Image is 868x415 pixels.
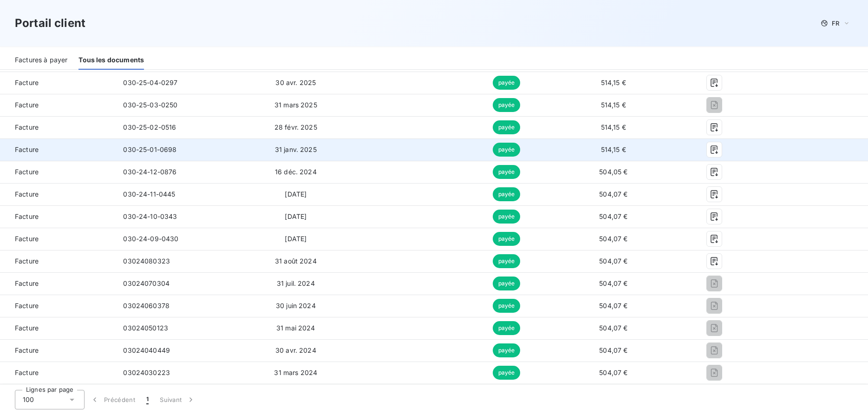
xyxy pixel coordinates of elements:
[285,212,307,220] span: [DATE]
[493,321,521,335] span: payée
[7,301,108,310] span: Facture
[277,279,315,287] span: 31 juil. 2024
[123,279,170,287] span: 03024070304
[493,299,521,313] span: payée
[493,254,521,268] span: payée
[7,368,108,377] span: Facture
[275,145,317,153] span: 31 janv. 2025
[599,324,627,332] span: 504,07 €
[274,123,317,131] span: 28 févr. 2025
[23,395,34,404] span: 100
[601,101,626,109] span: 514,15 €
[599,168,627,176] span: 504,05 €
[15,50,67,70] div: Factures à payer
[123,257,170,265] span: 03024080323
[123,369,170,376] span: 03024030223
[7,257,108,266] span: Facture
[599,302,627,310] span: 504,07 €
[78,50,144,70] div: Tous les documents
[493,187,521,201] span: payée
[275,168,317,176] span: 16 déc. 2024
[123,302,170,310] span: 03024060378
[123,346,170,354] span: 03024040449
[7,279,108,288] span: Facture
[85,390,141,409] button: Précédent
[7,190,108,199] span: Facture
[274,369,317,376] span: 31 mars 2024
[141,390,154,409] button: 1
[599,190,627,198] span: 504,07 €
[601,145,626,153] span: 514,15 €
[493,366,521,380] span: payée
[275,79,316,86] span: 30 avr. 2025
[493,232,521,246] span: payée
[7,100,108,110] span: Facture
[7,167,108,177] span: Facture
[276,324,315,332] span: 31 mai 2024
[493,120,521,134] span: payée
[123,212,177,220] span: 030-24-10-0343
[601,79,626,86] span: 514,15 €
[276,302,316,310] span: 30 juin 2024
[599,279,627,287] span: 504,07 €
[599,369,627,376] span: 504,07 €
[493,277,521,290] span: payée
[285,235,307,243] span: [DATE]
[493,343,521,357] span: payée
[599,212,627,220] span: 504,07 €
[7,123,108,132] span: Facture
[275,257,317,265] span: 31 août 2024
[275,346,316,354] span: 30 avr. 2024
[154,390,201,409] button: Suivant
[493,76,521,90] span: payée
[274,101,317,109] span: 31 mars 2025
[493,165,521,179] span: payée
[7,234,108,244] span: Facture
[7,145,108,154] span: Facture
[7,323,108,333] span: Facture
[123,79,177,86] span: 030-25-04-0297
[7,78,108,87] span: Facture
[493,98,521,112] span: payée
[285,190,307,198] span: [DATE]
[601,123,626,131] span: 514,15 €
[493,143,521,157] span: payée
[493,210,521,224] span: payée
[123,190,175,198] span: 030-24-11-0445
[123,235,178,243] span: 030-24-09-0430
[599,257,627,265] span: 504,07 €
[123,145,176,153] span: 030-25-01-0698
[7,346,108,355] span: Facture
[599,346,627,354] span: 504,07 €
[7,212,108,221] span: Facture
[123,123,176,131] span: 030-25-02-0516
[123,101,177,109] span: 030-25-03-0250
[832,20,839,27] span: FR
[123,168,176,176] span: 030-24-12-0876
[146,395,149,404] span: 1
[123,324,168,332] span: 03024050123
[15,15,85,32] h3: Portail client
[599,235,627,243] span: 504,07 €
